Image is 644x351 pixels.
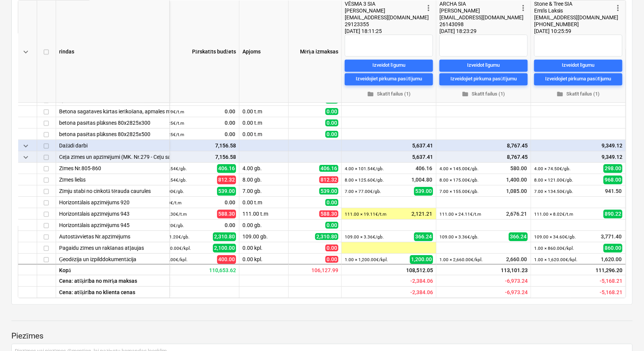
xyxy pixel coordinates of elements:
[534,28,622,34] div: [DATE] 10:25:59
[415,165,433,172] span: 406.16
[345,21,424,28] div: 29123355
[534,0,613,7] div: Stone & Tree SIA
[606,315,644,351] iframe: Chat Widget
[325,222,338,229] span: 0.00
[224,130,236,138] span: 0.00
[56,0,170,103] div: rindas
[59,197,166,208] div: Horizontālais apzīmējums 920
[345,7,424,14] div: [PERSON_NAME]
[217,210,236,218] span: 588.30
[537,90,619,99] span: Skatīt failus (1)
[345,212,386,217] small: 111.00 × 19.11€ / t.m
[613,3,622,13] span: more_vert
[59,242,166,253] div: Pagaidu zīmes un rakšanas atļaujas
[439,28,528,34] div: [DATE] 18:23:29
[505,187,528,195] span: 1,085.00
[603,164,622,172] span: 298.00
[505,176,528,183] span: 1,400.00
[534,151,622,163] div: 9,349.12
[289,264,342,275] div: 106,127.99
[325,108,338,115] span: 0.00
[239,208,289,219] div: 111.00 t.m
[59,106,166,117] div: Betona sagataves kārtas ierīkošana, apmales montāža iedziļinot
[217,255,236,263] span: 400.00
[59,254,166,265] div: Ģeodēzija un izpilddokumentācija
[325,97,338,103] span: 0.00
[319,210,338,217] span: 588.30
[411,176,433,183] span: 1,004.80
[217,164,236,172] span: 406.16
[519,3,528,13] span: more_vert
[59,151,166,162] div: Ceļa zīmes un apzīmējumi (MK. Nr.279 - Ceļu satiksmes noteikumi)
[439,189,478,194] small: 7.00 × 155.00€ / gb.
[439,257,483,262] small: 1.00 × 2,660.00€ / kpl.
[319,176,338,183] span: 812.32
[56,287,170,298] div: Cena: atšķirība no klienta cenas
[59,219,166,230] div: Horizontālais apzīmējums 945
[367,91,374,97] span: folder
[534,212,573,217] small: 111.00 × 8.02€ / t.m
[213,244,236,252] span: 2,100.00
[11,331,633,342] p: Piezīmes
[213,232,236,241] span: 2,310.80
[145,0,239,103] div: Pārskatīts budžets
[325,256,338,263] span: 0.00
[21,153,30,162] span: keyboard_arrow_down
[534,166,571,171] small: 4.00 × 74.50€ / gb.
[319,188,338,194] span: 539.00
[505,289,528,295] span: Paredzamā rentabilitāte - iesniegts piedāvājums salīdzinājumā ar klienta cenu
[239,242,289,254] div: 0.00 kpl.
[345,0,424,7] div: VĒSMA 3 SIA
[436,264,531,275] div: 113,101.23
[342,264,436,275] div: 108,512.05
[224,108,236,115] span: 0.00
[603,244,622,252] span: 860.00
[414,187,433,195] span: 539.00
[345,14,429,20] span: [EMAIL_ADDRESS][DOMAIN_NAME]
[345,151,433,163] div: 5,637.41
[439,60,528,72] button: Izveidot līgumu
[439,234,478,240] small: 109.00 × 3.36€ / gb.
[217,187,236,195] span: 539.00
[59,117,166,128] div: betona pasētas plāksnes 80x2825x300
[439,151,528,163] div: 8,767.45
[56,264,170,275] div: Kopā
[59,185,166,196] div: Zīmju stabi no cinkotā tērauda caurules
[411,210,433,218] span: 2,121.21
[545,75,611,83] div: Izveidojiet pirkuma pasūtījumu
[224,119,236,127] span: 0.00
[534,189,573,194] small: 7.00 × 134.50€ / gb.
[510,165,528,172] span: 580.00
[600,233,622,240] span: 3,771.40
[145,264,239,275] div: 110,653.62
[534,246,574,251] small: 1.00 × 860.00€ / kpl.
[600,255,622,263] span: 1,620.00
[345,73,433,85] button: Izveidojiet pirkuma pasūtījumu
[534,73,622,85] button: Izveidojiet pirkuma pasūtījumu
[439,7,519,14] div: [PERSON_NAME]
[224,96,236,104] span: 0.00
[603,210,622,218] span: 890.22
[534,234,576,240] small: 109.00 × 34.60€ / gb.
[59,231,166,242] div: Autostāvvietas Nr.apzīmējums
[56,275,170,287] div: Cena: atšķirība no mērķa maksas
[59,174,166,185] div: Zīmes lielās
[325,199,338,206] span: 0.00
[410,278,433,284] span: Paredzamā rentabilitāte - iesniegts piedāvājums salīdzinājumā ar mērķa cenu
[345,166,384,171] small: 4.00 × 101.54€ / gb.
[345,234,384,240] small: 109.00 × 3.36€ / gb.
[289,0,342,103] div: Mērķa izmaksas
[224,221,236,229] span: 0.00
[345,140,433,151] div: 5,637.41
[59,163,166,174] div: Zīmes Nr.805-860
[534,177,573,183] small: 8.00 × 121.00€ / gb.
[239,219,289,231] div: 0.00 gb.
[239,254,289,265] div: 0.00 kpl.
[59,208,166,219] div: Horizontālais apzīmējums 943
[21,141,30,150] span: keyboard_arrow_down
[410,289,433,295] span: Paredzamā rentabilitāte - iesniegts piedāvājums salīdzinājumā ar klienta cenu
[439,166,478,171] small: 4.00 × 145.00€ / gb.
[59,140,166,151] div: Dažādi darbi
[442,90,525,99] span: Skatīt failus (1)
